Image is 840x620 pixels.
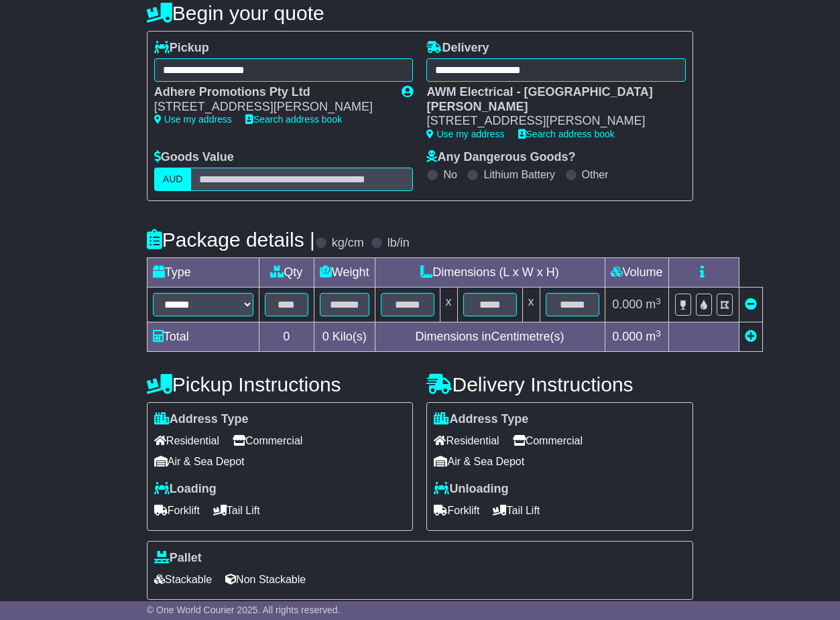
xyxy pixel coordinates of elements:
label: Other [582,168,609,181]
sup: 3 [656,296,661,306]
td: 0 [259,322,314,352]
span: Tail Lift [493,500,540,521]
td: Kilo(s) [314,322,375,352]
td: Total [147,322,259,352]
span: © One World Courier 2025. All rights reserved. [147,605,341,615]
td: Dimensions (L x W x H) [375,258,605,288]
td: Weight [314,258,375,288]
span: m [646,298,661,311]
span: 0.000 [612,330,642,343]
label: Address Type [434,412,528,427]
td: x [522,288,540,322]
label: Address Type [154,412,249,427]
label: Unloading [434,482,508,497]
td: Dimensions in Centimetre(s) [375,322,605,352]
span: Tail Lift [213,500,260,521]
td: Volume [605,258,668,288]
h4: Pickup Instructions [147,373,414,395]
span: 0.000 [612,298,642,311]
label: No [443,168,457,181]
a: Use my address [426,129,504,139]
label: lb/in [387,236,410,251]
td: Qty [259,258,314,288]
label: AUD [154,168,192,191]
span: Air & Sea Depot [434,451,524,472]
span: Residential [154,430,219,451]
span: Non Stackable [225,569,306,590]
label: Loading [154,482,217,497]
a: Remove this item [745,298,757,311]
td: x [440,288,457,322]
h4: Begin your quote [147,2,693,24]
span: Forklift [154,500,200,521]
span: Forklift [434,500,479,521]
h4: Package details | [147,229,315,251]
label: Goods Value [154,150,234,165]
span: Residential [434,430,499,451]
label: kg/cm [332,236,364,251]
label: Pickup [154,41,209,56]
span: Commercial [233,430,302,451]
sup: 3 [656,328,661,338]
div: [STREET_ADDRESS][PERSON_NAME] [154,100,389,115]
a: Search address book [245,114,342,125]
div: AWM Electrical - [GEOGRAPHIC_DATA][PERSON_NAME] [426,85,672,114]
a: Add new item [745,330,757,343]
td: Type [147,258,259,288]
label: Lithium Battery [483,168,555,181]
div: Adhere Promotions Pty Ltd [154,85,389,100]
label: Any Dangerous Goods? [426,150,575,165]
h4: Delivery Instructions [426,373,693,395]
span: Commercial [513,430,583,451]
a: Search address book [518,129,615,139]
label: Pallet [154,551,202,566]
span: m [646,330,661,343]
label: Delivery [426,41,489,56]
a: Use my address [154,114,232,125]
span: Air & Sea Depot [154,451,245,472]
span: Stackable [154,569,212,590]
div: [STREET_ADDRESS][PERSON_NAME] [426,114,672,129]
span: 0 [322,330,329,343]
